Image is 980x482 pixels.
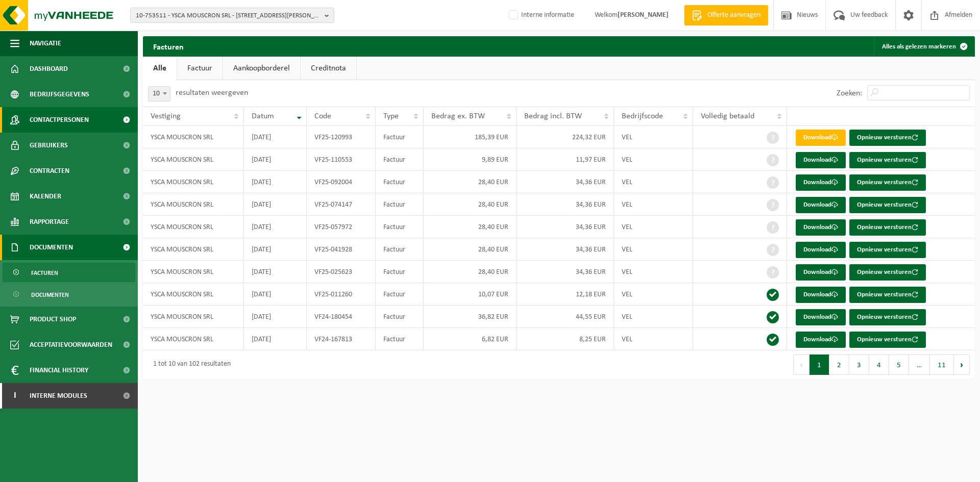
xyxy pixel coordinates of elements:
[849,332,926,348] button: Opnieuw versturen
[376,261,424,283] td: Factuur
[252,112,274,120] span: Datum
[614,306,693,328] td: VEL
[431,112,485,120] span: Bedrag ex. BTW
[149,87,170,101] span: 10
[143,126,244,148] td: YSCA MOUSCRON SRL
[424,238,517,261] td: 28,40 EUR
[954,354,970,375] button: Next
[143,238,244,261] td: YSCA MOUSCRON SRL
[424,171,517,193] td: 28,40 EUR
[849,219,926,236] button: Opnieuw versturen
[31,263,58,283] span: Facturen
[136,8,321,23] span: 10-753511 - YSCA MOUSCRON SRL - [STREET_ADDRESS][PERSON_NAME]
[376,306,424,328] td: Factuur
[614,193,693,216] td: VEL
[614,148,693,171] td: VEL
[301,57,356,80] a: Creditnota
[143,306,244,328] td: YSCA MOUSCRON SRL
[796,332,846,348] a: Download
[614,261,693,283] td: VEL
[796,174,846,191] a: Download
[30,158,69,184] span: Contracten
[684,5,768,26] a: Offerte aanvragen
[30,107,89,133] span: Contactpersonen
[376,216,424,238] td: Factuur
[849,130,926,146] button: Opnieuw versturen
[376,193,424,216] td: Factuur
[618,11,669,19] strong: [PERSON_NAME]
[614,216,693,238] td: VEL
[244,171,306,193] td: [DATE]
[307,306,376,328] td: VF24-180454
[796,219,846,236] a: Download
[307,261,376,283] td: VF25-025623
[424,216,517,238] td: 28,40 EUR
[376,238,424,261] td: Factuur
[614,283,693,306] td: VEL
[796,309,846,325] a: Download
[30,82,89,107] span: Bedrijfsgegevens
[30,31,61,56] span: Navigatie
[143,193,244,216] td: YSCA MOUSCRON SRL
[376,328,424,350] td: Factuur
[130,8,334,23] button: 10-753511 - YSCA MOUSCRON SRL - [STREET_ADDRESS][PERSON_NAME]
[796,197,846,213] a: Download
[30,235,73,260] span: Documenten
[151,112,181,120] span: Vestiging
[30,307,76,332] span: Product Shop
[3,285,135,304] a: Documenten
[143,328,244,350] td: YSCA MOUSCRON SRL
[705,10,763,20] span: Offerte aanvragen
[244,306,306,328] td: [DATE]
[376,171,424,193] td: Factuur
[176,89,248,97] label: resultaten weergeven
[376,283,424,306] td: Factuur
[143,148,244,171] td: YSCA MOUSCRON SRL
[849,197,926,213] button: Opnieuw versturen
[307,283,376,306] td: VF25-011260
[614,238,693,261] td: VEL
[524,112,582,120] span: Bedrag incl. BTW
[849,242,926,258] button: Opnieuw versturen
[177,57,223,80] a: Factuur
[517,126,615,148] td: 224,32 EUR
[849,287,926,303] button: Opnieuw versturen
[517,171,615,193] td: 34,36 EUR
[307,216,376,238] td: VF25-057972
[793,354,810,375] button: Previous
[517,193,615,216] td: 34,36 EUR
[849,174,926,191] button: Opnieuw versturen
[869,354,889,375] button: 4
[148,86,170,102] span: 10
[244,126,306,148] td: [DATE]
[30,184,61,209] span: Kalender
[507,8,574,23] label: Interne informatie
[849,264,926,281] button: Opnieuw versturen
[622,112,663,120] span: Bedrijfscode
[383,112,399,120] span: Type
[30,56,68,82] span: Dashboard
[376,126,424,148] td: Factuur
[31,285,69,305] span: Documenten
[143,57,177,80] a: Alle
[424,283,517,306] td: 10,07 EUR
[424,126,517,148] td: 185,39 EUR
[424,261,517,283] td: 28,40 EUR
[424,193,517,216] td: 28,40 EUR
[307,328,376,350] td: VF24-167813
[517,238,615,261] td: 34,36 EUR
[307,148,376,171] td: VF25-110553
[810,354,829,375] button: 1
[424,148,517,171] td: 9,89 EUR
[517,216,615,238] td: 34,36 EUR
[829,354,849,375] button: 2
[307,193,376,216] td: VF25-074147
[517,328,615,350] td: 8,25 EUR
[614,171,693,193] td: VEL
[3,263,135,282] a: Facturen
[307,126,376,148] td: VF25-120993
[424,328,517,350] td: 6,82 EUR
[244,328,306,350] td: [DATE]
[148,356,231,374] div: 1 tot 10 van 102 resultaten
[143,283,244,306] td: YSCA MOUSCRON SRL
